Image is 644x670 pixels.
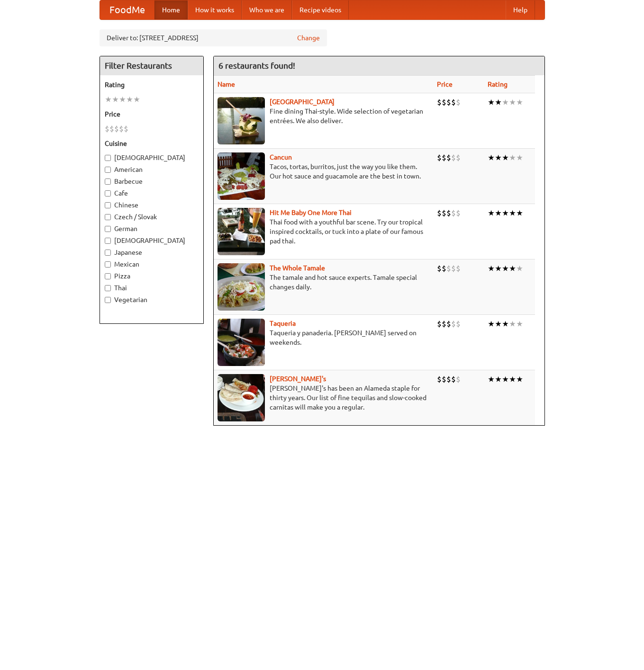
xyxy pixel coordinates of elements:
[105,236,199,245] label: [DEMOGRAPHIC_DATA]
[218,97,265,144] img: satay.jpg
[495,97,502,107] li: ★
[488,80,508,88] a: Rating
[100,56,203,75] h4: Filter Restaurants
[502,208,509,218] li: ★
[495,263,502,274] li: ★
[502,374,509,384] li: ★
[218,273,430,292] p: The tamale and hot sauce experts. Tamale special changes daily.
[442,208,446,218] li: $
[516,319,523,329] li: ★
[495,374,502,384] li: ★
[451,319,456,329] li: $
[188,0,242,19] a: How it works
[105,285,111,291] input: Thai
[502,97,509,107] li: ★
[502,319,509,329] li: ★
[218,328,430,347] p: Taqueria y panaderia. [PERSON_NAME] served on weekends.
[488,374,495,384] li: ★
[218,217,430,246] p: Thai food with a youthful bar scene. Try our tropical inspired cocktails, or tuck into a plate of...
[516,152,523,163] li: ★
[509,208,516,218] li: ★
[126,94,133,105] li: ★
[502,152,509,163] li: ★
[297,33,320,43] a: Change
[105,224,199,233] label: German
[105,179,111,185] input: Barbecue
[105,238,111,244] input: [DEMOGRAPHIC_DATA]
[442,97,446,107] li: $
[437,80,453,88] a: Price
[270,153,292,161] a: Cancun
[437,374,442,384] li: $
[451,97,456,107] li: $
[105,177,199,186] label: Barbecue
[516,208,523,218] li: ★
[119,124,124,134] li: $
[218,319,265,366] img: taqueria.jpg
[105,155,111,161] input: [DEMOGRAPHIC_DATA]
[133,94,140,105] li: ★
[495,208,502,218] li: ★
[105,261,111,268] input: Mexican
[442,374,446,384] li: $
[270,320,296,327] a: Taqueria
[154,0,188,19] a: Home
[105,250,111,256] input: Japanese
[114,124,119,134] li: $
[105,165,199,174] label: American
[509,319,516,329] li: ★
[456,263,461,274] li: $
[495,152,502,163] li: ★
[509,152,516,163] li: ★
[516,97,523,107] li: ★
[446,319,451,329] li: $
[100,0,154,19] a: FoodMe
[437,208,442,218] li: $
[100,29,327,46] div: Deliver to: [STREET_ADDRESS]
[437,97,442,107] li: $
[446,208,451,218] li: $
[105,109,199,119] h5: Price
[105,212,199,222] label: Czech / Slovak
[218,152,265,200] img: cancun.jpg
[105,188,199,198] label: Cafe
[105,167,111,173] input: American
[488,97,495,107] li: ★
[270,375,326,383] b: [PERSON_NAME]'s
[218,107,430,125] p: Fine dining Thai-style. Wide selection of vegetarian entrées. We also deliver.
[446,152,451,163] li: $
[442,152,446,163] li: $
[442,319,446,329] li: $
[446,263,451,274] li: $
[218,384,430,412] p: [PERSON_NAME]'s has been an Alameda staple for thirty years. Our list of fine tequilas and slow-c...
[109,124,114,134] li: $
[506,0,535,19] a: Help
[105,190,111,197] input: Cafe
[509,374,516,384] li: ★
[105,202,111,208] input: Chinese
[105,297,111,303] input: Vegetarian
[451,263,456,274] li: $
[218,80,235,88] a: Name
[105,259,199,269] label: Mexican
[442,263,446,274] li: $
[456,374,461,384] li: $
[509,97,516,107] li: ★
[516,374,523,384] li: ★
[437,319,442,329] li: $
[456,152,461,163] li: $
[218,162,430,181] p: Tacos, tortas, burritos, just the way you like them. Our hot sauce and guacamole are the best in ...
[451,208,456,218] li: $
[105,226,111,232] input: German
[218,374,265,421] img: pedros.jpg
[105,124,109,134] li: $
[242,0,292,19] a: Who we are
[105,271,199,281] label: Pizza
[124,124,128,134] li: $
[456,319,461,329] li: $
[451,374,456,384] li: $
[218,208,265,255] img: babythai.jpg
[119,94,126,105] li: ★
